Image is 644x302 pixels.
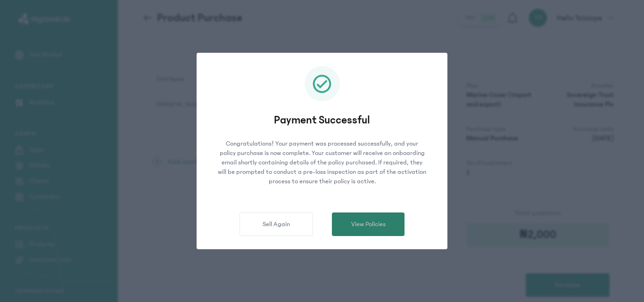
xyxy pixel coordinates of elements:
[210,113,434,128] p: Payment Successful
[332,212,405,236] button: View Policies
[239,212,313,236] button: Sell Again
[210,139,434,186] p: Congratulations! Your payment was processed successfully, and your policy purchase is now complet...
[263,220,290,229] span: Sell Again
[351,220,386,229] span: View Policies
